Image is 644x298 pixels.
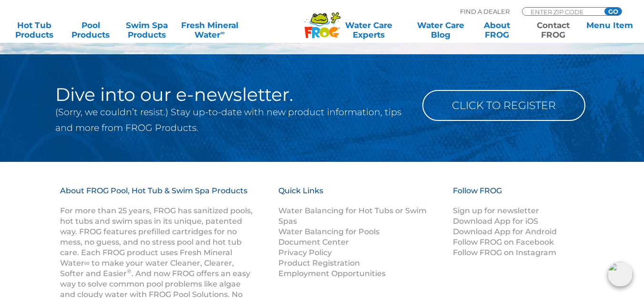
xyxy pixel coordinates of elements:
[278,186,441,206] h3: Quick Links
[453,227,557,236] a: Download App for Android
[10,20,60,40] a: Hot TubProducts
[416,20,466,40] a: Water CareBlog
[55,85,408,104] h2: Dive into our e-newsletter.
[55,104,408,136] p: (Sorry, we couldn’t resist.) Stay up-to-date with new product information, tips and more from FRO...
[66,20,116,40] a: PoolProducts
[422,90,585,121] a: Click to Register
[460,7,510,16] p: Find A Dealer
[604,8,622,15] input: GO
[278,269,386,278] a: Employment Opportunities
[127,268,132,275] sup: ®
[278,206,427,226] a: Water Balancing for Hot Tubs or Swim Spas
[608,262,633,287] img: openIcon
[472,20,522,40] a: AboutFROG
[453,217,538,226] a: Download App for iOS
[528,20,578,40] a: ContactFROG
[122,20,172,40] a: Swim SpaProducts
[328,20,409,40] a: Water CareExperts
[530,8,594,16] input: Zip Code Form
[278,227,379,236] a: Water Balancing for Pools
[178,20,241,40] a: Fresh MineralWater∞
[220,29,225,36] sup: ∞
[278,258,360,268] a: Product Registration
[278,238,349,247] a: Document Center
[60,186,255,206] h3: About FROG Pool, Hot Tub & Swim Spa Products
[453,248,556,257] a: Follow FROG on Instagram
[584,20,634,40] a: Menu Item
[278,248,332,257] a: Privacy Policy
[453,238,554,247] a: Follow FROG on Facebook
[453,186,572,206] h3: Follow FROG
[453,206,539,215] a: Sign up for newsletter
